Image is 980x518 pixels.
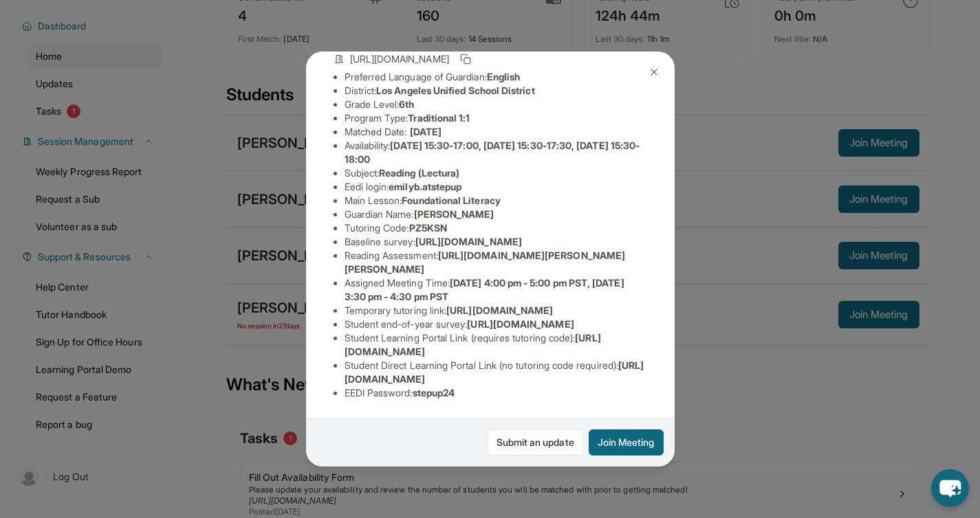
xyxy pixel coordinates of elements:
li: Tutoring Code : [345,221,647,235]
span: Traditional 1:1 [408,112,470,124]
button: Join Meeting [589,429,664,455]
li: Matched Date: [345,125,647,139]
span: [URL][DOMAIN_NAME] [415,236,522,247]
span: Foundational Literacy [402,194,500,206]
span: English [487,71,521,82]
li: EEDI Password : [345,386,647,400]
li: Subject : [345,166,647,180]
span: [PERSON_NAME] [414,208,494,220]
span: [DATE] [410,126,442,137]
span: [DATE] 4:00 pm - 5:00 pm PST, [DATE] 3:30 pm - 4:30 pm PST [345,277,624,302]
li: Student Direct Learning Portal Link (no tutoring code required) : [345,359,647,386]
span: PZ5KSN [409,222,447,234]
li: Program Type: [345,111,647,125]
li: Availability: [345,139,647,166]
li: Guardian Name : [345,207,647,221]
span: Reading (Lectura) [379,167,459,179]
img: Close Icon [649,67,660,78]
li: Student Learning Portal Link (requires tutoring code) : [345,331,647,359]
span: [URL][DOMAIN_NAME][PERSON_NAME][PERSON_NAME] [345,249,626,275]
a: Submit an update [488,429,583,455]
span: [URL][DOMAIN_NAME] [467,318,574,330]
li: Reading Assessment : [345,249,647,276]
span: [URL][DOMAIN_NAME] [446,304,553,316]
li: Grade Level: [345,98,647,111]
span: stepup24 [413,387,455,398]
li: Main Lesson : [345,194,647,207]
span: [URL][DOMAIN_NAME] [350,52,449,66]
li: District: [345,84,647,98]
span: 6th [399,98,414,110]
li: Baseline survey : [345,235,647,249]
li: Student end-of-year survey : [345,317,647,331]
span: [DATE] 15:30-17:00, [DATE] 15:30-17:30, [DATE] 15:30-18:00 [345,139,640,165]
li: Assigned Meeting Time : [345,276,647,304]
button: chat-button [931,469,969,507]
button: Copy link [457,51,474,67]
span: emilyb.atstepup [389,181,461,192]
li: Temporary tutoring link : [345,304,647,317]
span: Los Angeles Unified School District [376,85,534,96]
li: Eedi login : [345,180,647,194]
li: Preferred Language of Guardian: [345,70,647,84]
